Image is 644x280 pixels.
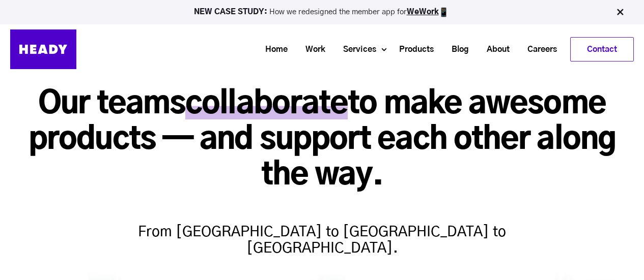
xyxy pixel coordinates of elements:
[615,7,625,17] img: Close Bar
[185,89,348,119] span: collaborate
[253,40,293,59] a: Home
[124,204,521,257] h4: From [GEOGRAPHIC_DATA] to [GEOGRAPHIC_DATA] to [GEOGRAPHIC_DATA].
[10,29,76,69] img: Heady_Logo_Web-01 (1)
[194,8,269,16] strong: NEW CASE STUDY:
[515,40,562,59] a: Careers
[474,40,515,59] a: About
[571,38,633,61] a: Contact
[386,40,439,59] a: Products
[439,40,474,59] a: Blog
[407,8,439,16] a: WeWork
[10,86,634,194] h1: Our teams to make awesome products — and support each other along the way.
[293,40,330,59] a: Work
[330,40,381,59] a: Services
[87,37,634,61] div: Navigation Menu
[439,7,449,17] img: app emoji
[5,7,639,17] p: How we redesigned the member app for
